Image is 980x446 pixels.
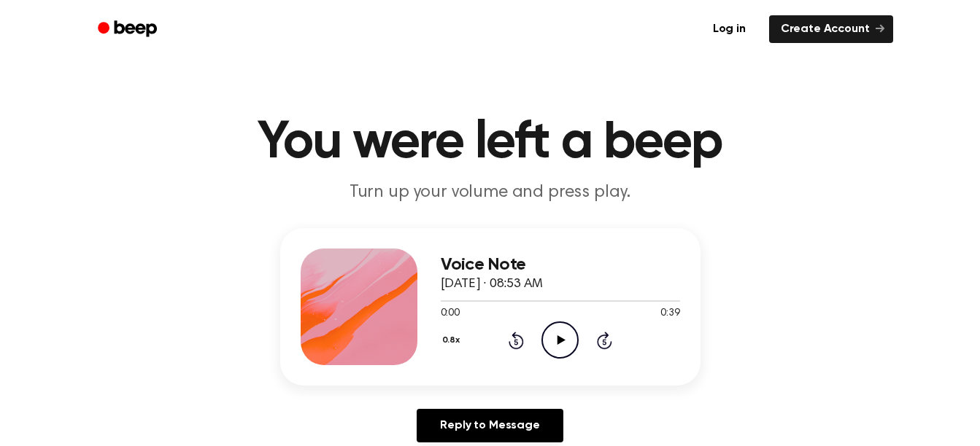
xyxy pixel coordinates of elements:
a: Reply to Message [417,409,563,442]
a: Create Account [769,15,893,43]
h3: Voice Note [441,255,680,275]
p: Turn up your volume and press play. [210,181,771,205]
span: 0:39 [660,306,679,321]
button: 0.8x [441,328,466,353]
span: [DATE] · 08:53 AM [441,278,543,291]
h1: You were left a beep [117,117,864,169]
span: 0:00 [441,306,460,321]
a: Beep [88,15,170,44]
a: Log in [698,12,760,46]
